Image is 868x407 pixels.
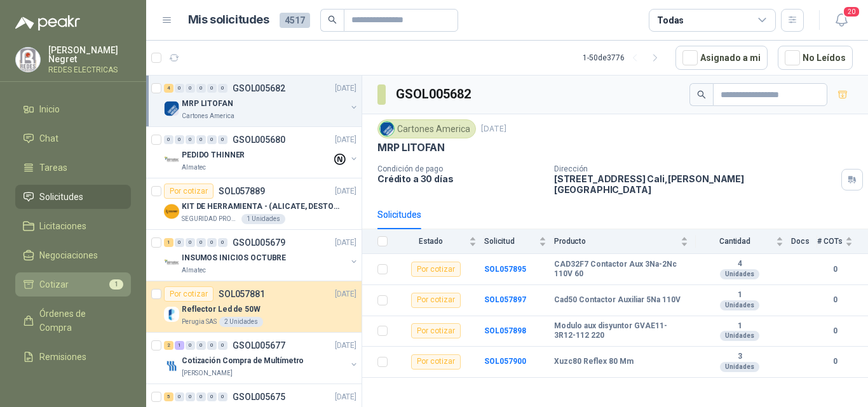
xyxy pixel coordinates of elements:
p: [DATE] [481,123,506,135]
span: search [328,15,337,24]
p: INSUMOS INICIOS OCTUBRE [182,252,286,264]
p: KIT DE HERRAMIENTA - (ALICATE, DESTORNILLADOR,LLAVE DE EXPANSION, CRUCETA,LLAVE FIJA) [182,201,340,213]
p: GSOL005675 [233,392,285,401]
div: 0 [186,392,195,401]
b: Cad50 Contactor Auxiliar 5Na 110V [554,295,681,305]
button: No Leídos [778,46,853,70]
div: Unidades [720,362,759,372]
img: Company Logo [164,255,179,270]
button: Asignado a mi [675,46,768,70]
p: REDES ELECTRICAS [48,66,131,74]
b: 1 [696,290,783,300]
div: Solicitudes [377,208,421,222]
div: 0 [207,135,217,144]
p: Almatec [182,265,206,276]
p: [DATE] [335,340,356,352]
div: 0 [218,238,227,247]
div: 0 [175,238,184,247]
a: 1 0 0 0 0 0 GSOL005679[DATE] Company LogoINSUMOS INICIOS OCTUBREAlmatec [164,235,359,276]
div: Por cotizar [164,183,214,199]
div: Unidades [720,331,759,341]
div: 1 [164,238,173,247]
a: SOL057900 [484,357,526,366]
span: Cantidad [696,237,773,246]
div: Por cotizar [411,293,461,308]
th: Docs [791,229,817,254]
p: [PERSON_NAME] Negret [48,46,131,63]
div: 0 [218,135,227,144]
a: Por cotizarSOL057889[DATE] Company LogoKIT DE HERRAMIENTA - (ALICATE, DESTORNILLADOR,LLAVE DE EXP... [146,178,362,230]
div: 1 Unidades [241,214,285,224]
a: 2 1 0 0 0 0 GSOL005677[DATE] Company LogoCotización Compra de Multímetro[PERSON_NAME] [164,338,359,378]
b: CAD32F7 Contactor Aux 3Na-2Nc 110V 60 [554,260,688,279]
b: 1 [696,321,783,331]
b: 0 [817,264,853,276]
p: [DATE] [335,288,356,300]
div: Cartones America [377,119,476,138]
b: Modulo aux disyuntor GVAE11-3R12-112 220 [554,321,688,341]
span: Producto [554,237,678,246]
img: Logo peakr [15,15,80,30]
b: SOL057898 [484,326,526,335]
p: [DATE] [335,237,356,249]
th: Solicitud [484,229,554,254]
th: Producto [554,229,696,254]
button: 20 [830,9,853,32]
a: Remisiones [15,345,131,369]
p: SOL057889 [219,187,265,196]
span: 4517 [280,13,310,28]
div: 0 [175,135,184,144]
div: 0 [175,84,184,93]
span: Órdenes de Compra [39,307,119,335]
a: Órdenes de Compra [15,302,131,340]
h3: GSOL005682 [396,84,473,104]
div: 0 [186,341,195,350]
div: 0 [196,341,206,350]
p: Dirección [554,164,836,173]
p: Condición de pago [377,164,544,173]
span: search [697,90,706,99]
th: Cantidad [696,229,791,254]
h1: Mis solicitudes [188,11,269,29]
b: Xuzc80 Reflex 80 Mm [554,357,634,367]
div: 0 [196,84,206,93]
div: 1 [175,341,184,350]
a: Tareas [15,156,131,180]
div: Todas [657,13,684,27]
span: Tareas [39,161,67,175]
div: 4 [164,84,173,93]
div: 0 [207,392,217,401]
img: Company Logo [164,204,179,219]
span: Chat [39,131,58,145]
p: SOL057881 [219,290,265,298]
p: Reflector Led de 50W [182,304,261,316]
b: 4 [696,259,783,269]
a: 4 0 0 0 0 0 GSOL005682[DATE] Company LogoMRP LITOFANCartones America [164,81,359,121]
div: 0 [186,135,195,144]
img: Company Logo [164,358,179,373]
p: GSOL005679 [233,238,285,247]
b: 0 [817,356,853,368]
span: 1 [109,279,123,290]
p: Perugia SAS [182,317,217,327]
div: 0 [207,341,217,350]
p: [DATE] [335,185,356,197]
p: GSOL005677 [233,341,285,350]
div: 0 [196,392,206,401]
div: 0 [218,341,227,350]
a: SOL057895 [484,265,526,274]
img: Company Logo [380,122,394,136]
p: MRP LITOFAN [377,141,445,154]
span: Estado [395,237,466,246]
a: SOL057897 [484,295,526,304]
div: 0 [164,135,173,144]
div: Por cotizar [164,286,214,302]
p: [STREET_ADDRESS] Cali , [PERSON_NAME][GEOGRAPHIC_DATA] [554,173,836,195]
p: SEGURIDAD PROVISER LTDA [182,214,239,224]
a: Por cotizarSOL057881[DATE] Company LogoReflector Led de 50WPerugia SAS2 Unidades [146,281,362,333]
div: 0 [218,84,227,93]
div: 0 [218,392,227,401]
img: Company Logo [164,101,179,116]
p: GSOL005680 [233,135,285,144]
p: MRP LITOFAN [182,98,233,110]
